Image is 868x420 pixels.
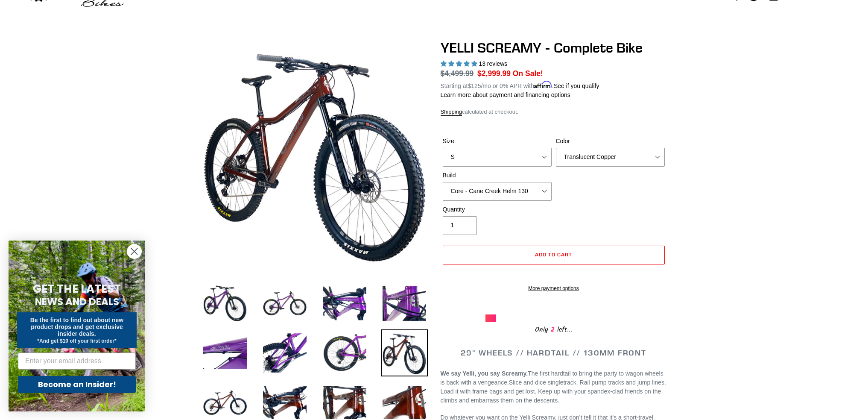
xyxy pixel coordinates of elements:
[35,295,119,308] span: NEWS AND DEALS
[381,329,428,376] img: Load image into Gallery viewer, YELLI SCREAMY - Complete Bike
[202,329,248,376] img: Load image into Gallery viewer, YELLI SCREAMY - Complete Bike
[441,370,528,377] b: We say Yelli, you say Screamy.
[441,91,570,98] a: Learn more about payment and financing options
[513,68,543,79] span: On Sale!
[441,60,479,67] span: 5.00 stars
[441,109,462,116] a: Shipping
[441,370,663,386] span: The first hardtail to bring the party to wagon wheels is back with a vengeance.
[33,281,121,297] span: GET THE LATEST
[441,369,667,405] p: Slice and dice singletrack. Rail pump tracks and jump lines. Load it with frame bags and get lost...
[535,251,572,258] span: Add to cart
[202,280,248,327] img: Load image into Gallery viewer, YELLI SCREAMY - Complete Bike
[321,329,368,376] img: Load image into Gallery viewer, YELLI SCREAMY - Complete Bike
[381,280,428,327] img: Load image into Gallery viewer, YELLI SCREAMY - Complete Bike
[443,246,665,264] button: Add to cart
[443,137,552,146] label: Size
[461,348,646,358] span: 29" WHEELS // HARDTAIL // 130MM FRONT
[485,322,622,335] div: Only left...
[556,137,665,146] label: Color
[441,69,474,78] s: $4,499.99
[468,82,481,89] span: $125
[443,285,665,292] a: More payment options
[441,79,599,91] p: Starting at /mo or 0% APR with .
[548,324,557,335] span: 2
[441,40,667,56] h1: YELLI SCREAMY - Complete Bike
[30,317,124,337] span: Be the first to find out about new product drops and get exclusive insider deals.
[261,329,308,376] img: Load image into Gallery viewer, YELLI SCREAMY - Complete Bike
[443,171,552,180] label: Build
[18,376,136,393] button: Become an Insider!
[321,280,368,327] img: Load image into Gallery viewer, YELLI SCREAMY - Complete Bike
[477,69,511,78] span: $2,999.99
[554,82,599,89] a: See if you qualify - Learn more about Affirm Financing (opens in modal)
[18,352,136,370] input: Enter your email address
[479,60,507,67] span: 13 reviews
[37,338,116,344] span: *And get $10 off your first order*
[441,108,667,116] div: calculated at checkout.
[261,280,308,327] img: Load image into Gallery viewer, YELLI SCREAMY - Complete Bike
[443,205,552,214] label: Quantity
[534,81,552,88] span: Affirm
[127,244,142,259] button: Close dialog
